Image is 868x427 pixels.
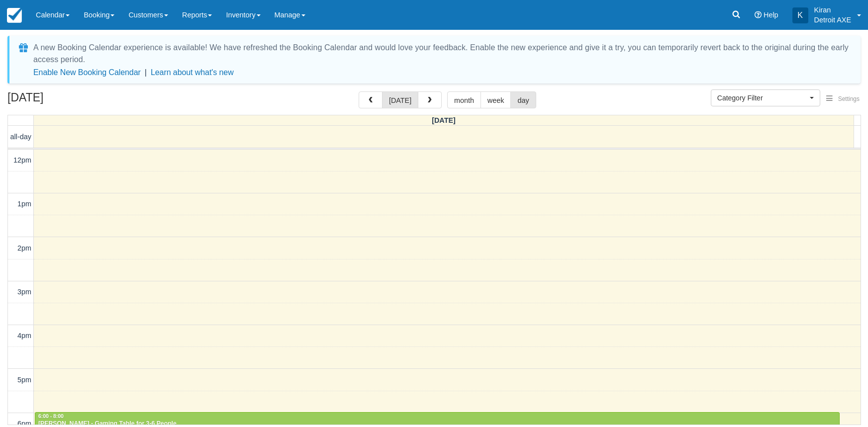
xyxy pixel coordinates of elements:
[711,89,820,106] button: Category Filter
[13,156,31,164] span: 12pm
[151,68,234,77] a: Learn about what's new
[33,68,141,78] button: Enable New Booking Calendar
[17,200,31,208] span: 1pm
[447,91,481,108] button: month
[17,244,31,252] span: 2pm
[17,288,31,296] span: 3pm
[7,8,22,23] img: checkfront-main-nav-mini-logo.png
[7,91,133,110] h2: [DATE]
[814,5,851,15] p: Kiran
[820,92,866,106] button: Settings
[481,91,511,108] button: week
[17,376,31,384] span: 5pm
[764,11,778,19] span: Help
[33,42,849,66] div: A new Booking Calendar experience is available! We have refreshed the Booking Calendar and would ...
[755,11,762,18] i: Help
[838,95,860,102] span: Settings
[510,91,536,108] button: day
[38,414,64,419] span: 6:00 - 8:00
[17,332,31,340] span: 4pm
[814,15,851,25] p: Detroit AXE
[717,93,807,103] span: Category Filter
[145,68,147,77] span: |
[432,116,456,124] span: [DATE]
[10,133,31,141] span: all-day
[382,91,418,108] button: [DATE]
[792,7,808,23] div: K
